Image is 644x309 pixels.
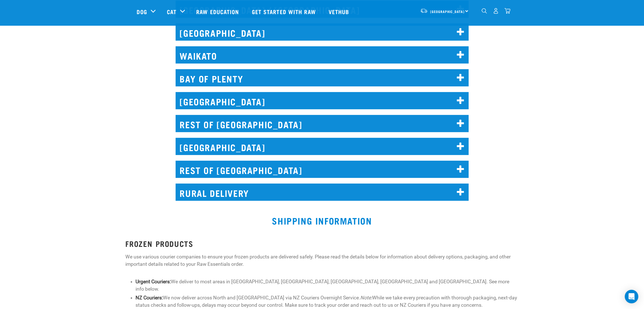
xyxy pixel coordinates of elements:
a: Vethub [323,0,356,23]
div: Open Intercom Messenger [625,290,638,303]
a: Get started with Raw [246,0,323,23]
strong: Urgent Couriers: [136,279,171,284]
img: home-icon@2x.png [505,8,510,14]
h2: BAY OF PLENTY [176,69,469,86]
h2: [GEOGRAPHIC_DATA] [176,23,469,41]
h2: REST OF [GEOGRAPHIC_DATA] [176,161,469,178]
img: home-icon-1@2x.png [482,8,487,14]
img: user.png [493,8,499,14]
strong: FROZEN PRODUCTS [126,241,193,245]
a: Dog [137,7,147,16]
h2: [GEOGRAPHIC_DATA] [176,92,469,109]
li: We deliver to most areas in [GEOGRAPHIC_DATA], [GEOGRAPHIC_DATA], [GEOGRAPHIC_DATA], [GEOGRAPHIC_... [136,278,519,293]
h2: RURAL DELIVERY [176,184,469,201]
h2: [GEOGRAPHIC_DATA] [176,138,469,155]
span: [GEOGRAPHIC_DATA] [431,10,465,12]
a: Raw Education [191,0,246,23]
h2: Shipping information [26,216,619,226]
em: Note: [360,295,372,301]
h2: WAIKATO [176,46,469,64]
img: van-moving.png [420,8,428,13]
p: We use various courier companies to ensure your frozen products are delivered safely. Please read... [126,253,519,268]
h2: REST OF [GEOGRAPHIC_DATA] [176,115,469,132]
a: Cat [167,7,176,16]
strong: NZ Couriers: [136,295,163,301]
li: We now deliver across North and [GEOGRAPHIC_DATA] via NZ Couriers Overnight Service. While we tak... [136,294,519,309]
